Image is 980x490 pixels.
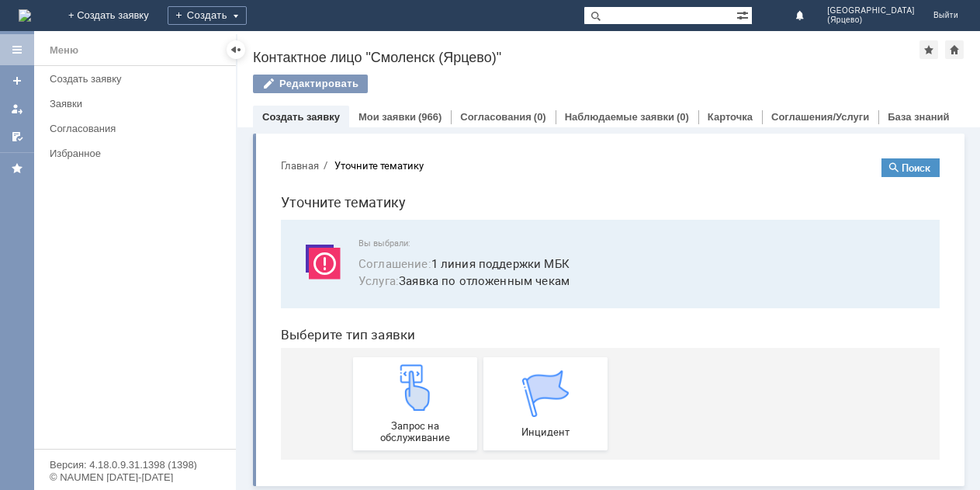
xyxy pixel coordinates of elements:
[50,472,220,482] div: © NAUMEN [DATE]-[DATE]
[90,92,653,103] span: Вы выбрали:
[888,111,949,123] a: База знаний
[50,460,220,470] div: Версия: 4.18.0.9.31.1398 (1398)
[50,123,227,134] div: Согласования
[262,111,340,123] a: Создать заявку
[215,211,339,304] a: Инцидент
[50,98,227,109] div: Заявки
[220,280,334,292] span: Инцидент
[919,40,938,59] div: Добавить в избранное
[12,12,50,26] button: Главная
[12,181,671,196] header: Выберите тип заявки
[85,211,209,304] a: Запрос на обслуживание
[565,111,674,123] a: Наблюдаемые заявки
[123,218,170,265] img: get23c147a1b4124cbfa18e19f2abec5e8f
[31,92,78,139] img: svg%3E
[90,109,301,127] button: Соглашение:1 линия поддержки МБК
[50,41,78,60] div: Меню
[90,126,653,144] span: Заявка по отложенным чекам
[708,111,753,123] a: Карточка
[253,50,919,65] div: Контактное лицо "Смоленск (Ярцево)"
[43,116,233,141] a: Согласования
[89,274,204,297] span: Запрос на обслуживание
[418,111,442,123] div: (966)
[358,111,416,123] a: Мои заявки
[827,16,915,25] span: (Ярцево)
[168,6,247,25] div: Создать
[254,224,300,271] img: get067d4ba7cf7247ad92597448b2db9300
[90,127,130,142] span: Услуга :
[534,111,546,123] div: (0)
[66,14,155,26] div: Уточните тематику
[771,111,869,123] a: Соглашения/Услуги
[827,6,915,16] span: [GEOGRAPHIC_DATA]
[677,111,689,123] div: (0)
[12,45,671,68] h1: Уточните тематику
[945,40,964,59] div: Сделать домашней страницей
[736,7,752,22] span: Расширенный поиск
[613,12,671,31] button: Поиск
[5,96,29,121] a: Мои заявки
[90,109,163,125] span: Соглашение :
[19,9,31,22] a: Перейти на домашнюю страницу
[460,111,532,123] a: Согласования
[43,67,233,91] a: Создать заявку
[43,92,233,116] a: Заявки
[19,9,31,22] img: logo
[5,124,29,149] a: Мои согласования
[5,68,29,93] a: Создать заявку
[50,73,227,85] div: Создать заявку
[227,40,245,59] div: Скрыть меню
[50,148,210,159] div: Избранное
